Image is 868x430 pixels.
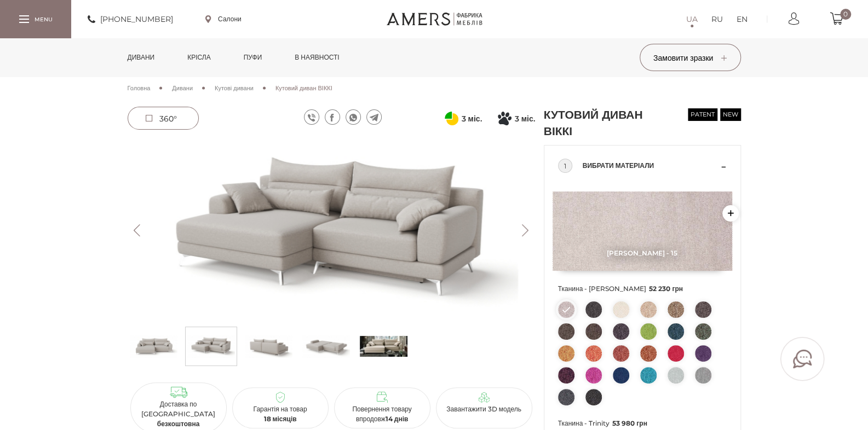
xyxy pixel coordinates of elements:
[157,420,200,428] b: безкоштовна
[461,112,481,125] span: 3 міс.
[215,84,254,92] span: Кутові дивани
[172,83,193,93] a: Дивани
[737,13,748,26] a: EN
[130,330,177,363] img: Кутовий диван ВІККІ s-0
[215,83,254,93] a: Кутові дивани
[88,13,173,26] a: [PHONE_NUMBER]
[338,404,426,424] p: Повернення товару впродовж
[128,84,151,92] span: Головна
[720,108,741,121] span: new
[179,38,219,77] a: Крісла
[128,224,147,236] button: Previous
[440,404,528,414] p: Завантажити 3D модель
[128,107,199,130] a: 360°
[711,13,723,26] a: RU
[360,330,407,363] img: s_Кутовий Диван
[325,109,340,125] a: facebook
[187,330,235,363] img: Кутовий диван ВІККІ s-1
[159,114,177,124] span: 360°
[119,38,163,77] a: Дивани
[514,112,534,125] span: 3 міс.
[286,38,347,77] a: в наявності
[544,107,670,140] h1: Кутовий диван ВІККІ
[583,159,718,172] span: Вибрати матеріали
[558,282,727,296] span: Тканина - [PERSON_NAME]
[237,404,324,424] p: Гарантія на товар
[128,140,535,321] img: Кутовий диван ВІККІ -1
[649,284,683,293] span: 52 230 грн
[386,415,409,423] b: 14 днів
[498,112,511,125] svg: Покупка частинами від Монобанку
[235,38,271,77] a: Пуфи
[366,109,382,125] a: telegram
[302,330,350,363] img: Кутовий диван ВІККІ s-3
[553,191,732,271] img: Etna - 15
[245,330,292,363] img: Кутовий диван ВІККІ s-2
[553,249,732,257] span: [PERSON_NAME] - 15
[516,224,535,236] button: Next
[264,415,297,423] b: 18 місяців
[346,109,361,125] a: whatsapp
[558,159,572,173] div: 1
[640,44,741,71] button: Замовити зразки
[135,399,222,429] p: Доставка по [GEOGRAPHIC_DATA]
[172,84,193,92] span: Дивани
[205,14,242,24] a: Салони
[612,419,647,427] span: 53 980 грн
[653,53,727,63] span: Замовити зразки
[128,83,151,93] a: Головна
[304,109,319,125] a: viber
[445,112,458,125] svg: Оплата частинами від ПриватБанку
[688,108,717,121] span: patent
[840,9,851,20] span: 0
[686,13,698,26] a: UA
